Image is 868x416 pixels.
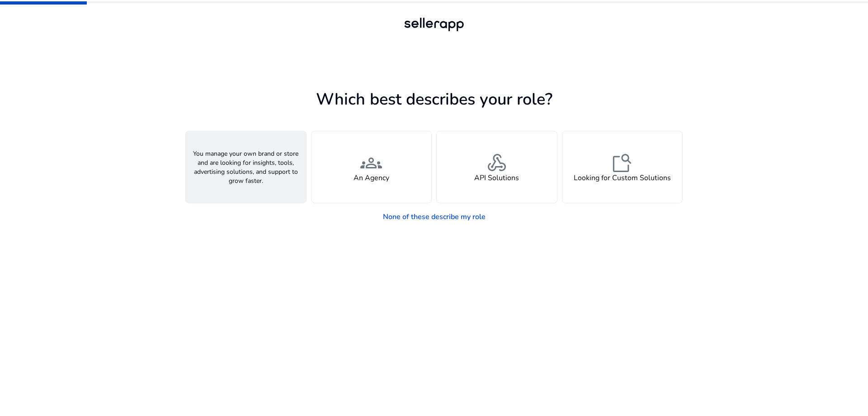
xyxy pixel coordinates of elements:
button: feature_searchLooking for Custom Solutions [562,131,683,203]
span: groups [360,152,382,174]
span: feature_search [611,152,633,174]
button: You manage your own brand or store and are looking for insights, tools, advertising solutions, an... [185,131,307,203]
h4: Looking for Custom Solutions [574,174,671,182]
span: webhook [486,152,508,174]
h4: API Solutions [474,174,519,182]
a: None of these describe my role [376,208,493,226]
button: groupsAn Agency [311,131,432,203]
button: webhookAPI Solutions [436,131,557,203]
h4: An Agency [354,174,389,182]
h1: Which best describes your role? [185,90,683,109]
